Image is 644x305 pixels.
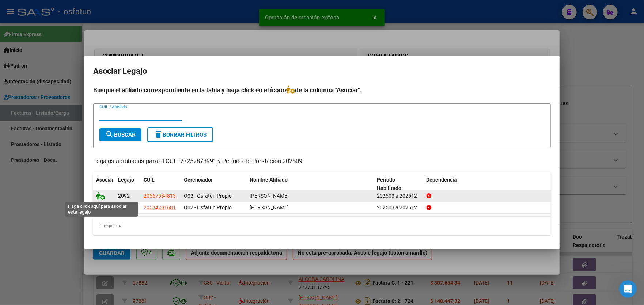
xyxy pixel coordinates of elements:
[144,205,176,210] span: 20534201681
[377,177,402,191] span: Periodo Habilitado
[93,64,551,78] h2: Asociar Legajo
[184,193,232,199] span: O02 - Osfatun Propio
[118,205,130,210] span: 2042
[427,177,457,183] span: Dependencia
[105,131,136,138] span: Buscar
[154,131,207,138] span: Borrar Filtros
[118,177,134,183] span: Legajo
[96,177,114,183] span: Asociar
[377,192,421,200] div: 202503 a 202512
[93,85,551,95] h4: Busque el afiliado correspondiente en la tabla y haga click en el ícono de la columna "Asociar".
[247,172,374,196] datatable-header-cell: Nombre Afiliado
[181,172,247,196] datatable-header-cell: Gerenciador
[93,217,551,235] div: 2 registros
[115,172,141,196] datatable-header-cell: Legajo
[184,177,213,183] span: Gerenciador
[374,172,424,196] datatable-header-cell: Periodo Habilitado
[141,172,181,196] datatable-header-cell: CUIL
[147,127,213,142] button: Borrar Filtros
[118,193,130,199] span: 2092
[250,205,289,210] span: ALMAZAN DYLAN TIZIANO
[144,177,155,183] span: CUIL
[99,128,141,141] button: Buscar
[93,172,115,196] datatable-header-cell: Asociar
[184,205,232,210] span: O02 - Osfatun Propio
[619,280,637,298] iframe: Intercom live chat
[154,130,163,139] mat-icon: delete
[93,157,551,166] p: Legajos aprobados para el CUIT 27252873991 y Período de Prestación 202509
[377,203,421,212] div: 202503 a 202512
[250,193,289,199] span: FERNANDEZ LEANDRO ANTONIO
[250,177,288,183] span: Nombre Afiliado
[144,193,176,199] span: 20567534813
[105,130,114,139] mat-icon: search
[424,172,551,196] datatable-header-cell: Dependencia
